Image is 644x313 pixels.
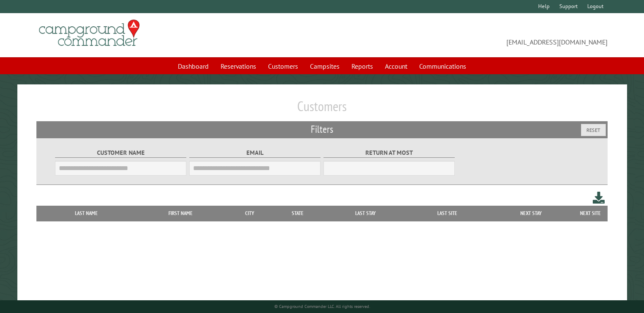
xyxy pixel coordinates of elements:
[574,206,608,221] th: Next Site
[324,206,406,221] th: Last Stay
[581,124,606,136] button: Reset
[55,148,187,158] label: Customer Name
[274,304,370,309] small: © Campground Commander LLC. All rights reserved.
[229,206,271,221] th: City
[380,58,412,74] a: Account
[41,206,132,221] th: Last Name
[36,121,608,137] h2: Filters
[322,23,608,47] span: [EMAIL_ADDRESS][DOMAIN_NAME]
[593,190,605,206] a: Download this customer list (.csv)
[305,58,345,74] a: Campsites
[271,206,324,221] th: State
[488,206,573,221] th: Next Stay
[189,148,321,158] label: Email
[407,206,488,221] th: Last Site
[346,58,378,74] a: Reports
[173,58,214,74] a: Dashboard
[133,206,229,221] th: First Name
[263,58,303,74] a: Customers
[216,58,261,74] a: Reservations
[414,58,471,74] a: Communications
[323,148,455,158] label: Return at most
[36,17,142,50] img: Campground Commander
[36,98,608,121] h1: Customers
